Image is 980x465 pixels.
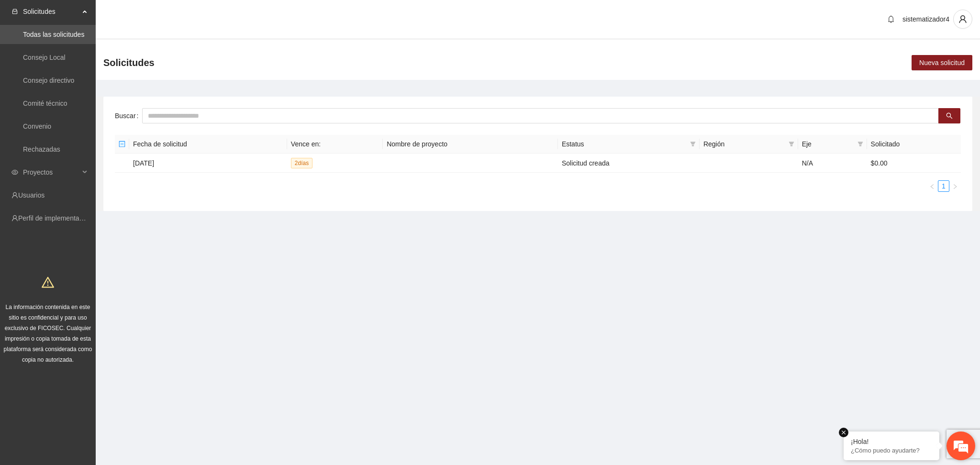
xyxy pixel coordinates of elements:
[912,55,972,70] button: Nueva solicitud
[23,31,84,38] a: Todas las solicitudes
[129,135,287,154] th: Fecha de solicitud
[558,154,700,173] td: Solicitud creada
[938,108,960,123] button: search
[703,139,785,149] span: Región
[23,145,60,153] a: Rechazadas
[562,139,686,149] span: Estatus
[953,10,972,29] button: user
[938,180,949,192] li: 1
[857,141,863,147] span: filter
[883,11,899,27] button: bell
[867,154,961,173] td: $0.00
[18,214,93,222] a: Perfil de implementadora
[287,135,383,154] th: Vence en:
[688,137,698,151] span: filter
[902,15,949,23] span: sistematizador4
[129,154,287,173] td: [DATE]
[954,15,972,23] span: user
[884,15,898,23] span: bell
[787,137,796,151] span: filter
[23,2,79,21] span: Solicitudes
[23,100,67,107] a: Comité técnico
[383,135,558,154] th: Nombre de proyecto
[103,55,155,70] span: Solicitudes
[938,181,949,191] a: 1
[851,438,932,445] div: ¡Hola!
[867,135,961,154] th: Solicitado
[926,180,938,192] li: Previous Page
[949,180,961,192] button: right
[115,108,142,123] label: Buscar
[11,169,18,176] span: eye
[690,141,696,147] span: filter
[949,180,961,192] li: Next Page
[798,154,867,173] td: N/A
[946,112,953,120] span: search
[291,158,312,168] span: 2 día s
[851,447,932,454] p: ¿Cómo puedo ayudarte?
[856,137,865,151] span: filter
[18,191,45,199] a: Usuarios
[4,304,92,363] span: La información contenida en este sitio es confidencial y para uso exclusivo de FICOSEC. Cualquier...
[802,139,854,149] span: Eje
[23,122,51,130] a: Convenio
[929,184,935,189] span: left
[42,276,54,288] span: warning
[952,184,958,189] span: right
[926,180,938,192] button: left
[919,57,965,68] span: Nueva solicitud
[789,141,794,147] span: filter
[23,54,66,61] a: Consejo Local
[119,141,125,147] span: minus-square
[23,163,79,182] span: Proyectos
[23,77,74,84] a: Consejo directivo
[11,8,18,15] span: inbox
